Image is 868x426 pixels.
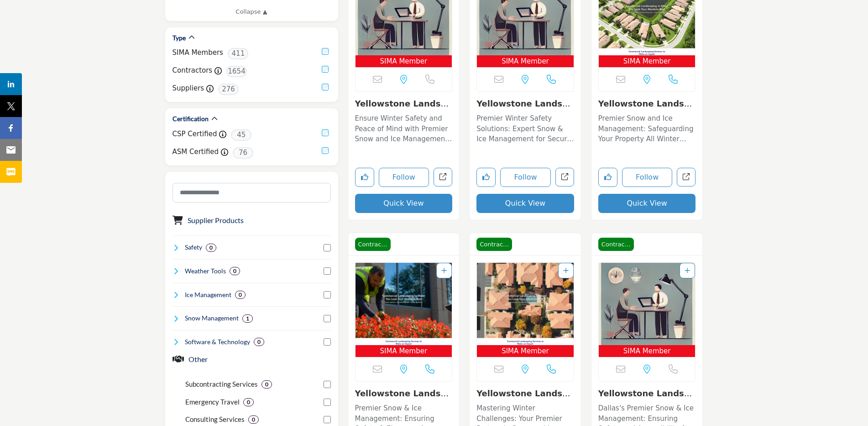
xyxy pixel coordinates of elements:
button: Follow [622,168,673,187]
a: Add To List [685,267,690,274]
input: Select Subcontracting Services checkbox [324,381,331,388]
button: Quick View [355,194,453,213]
input: ASM Certified checkbox [322,147,329,154]
div: 0 Results For Subcontracting Services [261,380,272,389]
h4: Ice Management: Ice management involves the control, removal, and prevention of ice accumulation ... [185,290,231,299]
b: 0 [247,399,250,405]
input: Contractors checkbox [322,66,329,73]
div: 0 Results For Consulting Services [248,415,259,424]
input: SIMA Members checkbox [322,48,329,55]
label: CSP Certified [173,129,217,139]
span: SIMA Member [479,56,572,67]
img: Yellowstone Landscape [477,263,574,345]
a: Collapse ▲ [173,7,331,16]
input: CSP Certified checkbox [322,129,329,136]
span: 1654 [226,66,247,77]
span: Contractor [355,238,391,251]
p: Subcontracting Services: Subcontracting Services [185,379,258,389]
input: Select Ice Management checkbox [324,291,331,298]
a: Open Listing in new tab [599,263,695,357]
h3: Yellowstone Landscape [355,99,453,109]
label: ASM Certified [173,147,219,157]
h4: Software & Technology: Software & Technology encompasses the development, implementation, and use... [185,337,250,346]
h2: Certification [173,114,209,123]
a: Yellowstone Landscap... [598,389,695,408]
a: Open yellowstone-landscape-findlay-oh in new tab [434,168,452,186]
a: Add To List [563,267,569,274]
input: Select Weather Tools checkbox [324,267,331,275]
button: Other [188,354,208,365]
b: 1 [246,315,249,322]
span: SIMA Member [601,56,694,67]
b: 0 [265,381,268,388]
div: 1 Results For Snow Management [242,314,253,323]
h4: Weather Tools: Weather Tools refer to instruments, software, and technologies used to monitor, pr... [185,266,226,276]
a: Yellowstone Landscap... [355,389,451,408]
button: Like listing [598,168,617,187]
a: Open yellowstone-landscape-hq in new tab [677,168,695,186]
h3: Yellowstone Landscape [355,389,453,399]
span: 76 [233,147,253,159]
h2: Type [173,33,186,43]
button: Like listing [476,168,496,187]
h3: Yellowstone Landscape - Dallas, TX [598,389,696,399]
label: SIMA Members [173,48,223,58]
span: SIMA Member [479,346,572,357]
span: SIMA Member [357,346,450,357]
a: Yellowstone Landscap... [476,99,573,118]
img: Yellowstone Landscape [356,263,452,345]
p: Emergency Travel: Emergency Travel [185,397,240,407]
p: Consulting Services: Consulting Services [185,414,245,425]
div: 0 Results For Ice Management [235,291,246,299]
input: Select Emergency Travel checkbox [324,399,331,406]
input: Select Software & Technology checkbox [324,338,331,346]
h3: Yellowstone Landscape - HQ [598,99,696,109]
h4: Safety: Safety refers to the measures, practices, and protocols implemented to protect individual... [185,243,202,252]
a: Open yellowstone-landscape-wauconda-il in new tab [555,168,574,186]
button: Supplier Products [188,215,244,226]
input: Suppliers checkbox [322,84,329,91]
span: Contractor [476,238,512,251]
div: 0 Results For Weather Tools [230,267,240,275]
a: Yellowstone Landscap... [355,99,451,118]
div: 0 Results For Safety [206,244,216,252]
a: Add To List [441,267,447,274]
h4: Snow Management: Snow management involves the removal, relocation, and mitigation of snow accumul... [185,314,239,323]
h3: Yellowstone Landscape [476,99,574,109]
b: 0 [209,245,213,251]
a: Yellowstone Landscap... [476,389,573,408]
button: Quick View [476,194,574,213]
a: Yellowstone Landscap... [598,99,695,118]
a: Ensure Winter Safety and Peace of Mind with Premier Snow and Ice Management Services This company... [355,111,453,144]
span: 411 [228,48,248,59]
label: Contractors [173,65,213,76]
a: Premier Snow and Ice Management: Safeguarding Your Property All Winter Long This esteemed company... [598,111,696,144]
button: Follow [500,168,551,187]
label: Suppliers [173,83,204,94]
img: Yellowstone Landscape - Dallas, TX [599,263,695,345]
b: 0 [239,292,242,298]
b: 0 [252,416,255,423]
button: Quick View [598,194,696,213]
b: 0 [257,339,261,345]
span: SIMA Member [601,346,694,357]
a: Open Listing in new tab [477,263,574,357]
input: Search Category [173,183,331,202]
a: Open Listing in new tab [356,263,452,357]
button: Like listing [355,168,374,187]
span: Contractor [598,238,634,251]
div: 0 Results For Emergency Travel [243,398,254,406]
input: Select Consulting Services checkbox [324,416,331,423]
span: SIMA Member [357,56,450,67]
span: 45 [231,129,251,141]
div: 0 Results For Software & Technology [254,338,264,346]
p: Premier Snow and Ice Management: Safeguarding Your Property All Winter Long This esteemed company... [598,113,696,144]
input: Select Safety checkbox [324,244,331,251]
a: Premier Winter Safety Solutions: Expert Snow & Ice Management for Secure Commercial Properties Ba... [476,111,574,144]
input: Select Snow Management checkbox [324,315,331,322]
h3: Yellowstone Landscape [476,389,574,399]
button: Follow [379,168,429,187]
span: 276 [218,84,239,95]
